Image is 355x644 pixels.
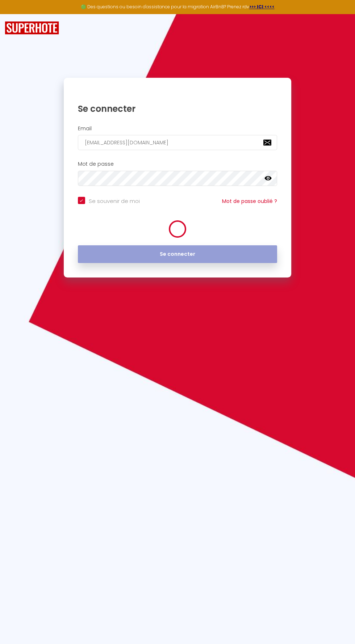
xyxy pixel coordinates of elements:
a: >>> ICI <<<< [249,4,275,10]
h2: Email [78,126,277,132]
h2: Mot de passe [78,161,277,167]
button: Se connecter [78,245,277,263]
input: Ton Email [78,135,277,150]
h1: Se connecter [78,103,277,114]
img: SuperHote logo [5,21,59,35]
a: Mot de passe oublié ? [222,198,277,205]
